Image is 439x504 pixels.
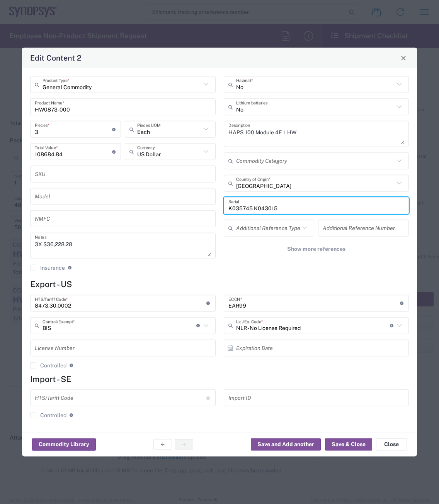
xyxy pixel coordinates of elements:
[287,245,345,253] span: Show more references
[30,374,409,384] h4: Import - SE
[30,265,65,271] label: Insurance
[325,438,372,450] button: Save & Close
[32,438,96,450] button: Commodity Library
[30,279,409,289] h4: Export - US
[30,52,82,63] h4: Edit Content 2
[376,438,407,450] button: Close
[398,52,409,63] button: Close
[251,438,321,450] button: Save and Add another
[30,362,66,368] label: Controlled
[30,412,66,418] label: Controlled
